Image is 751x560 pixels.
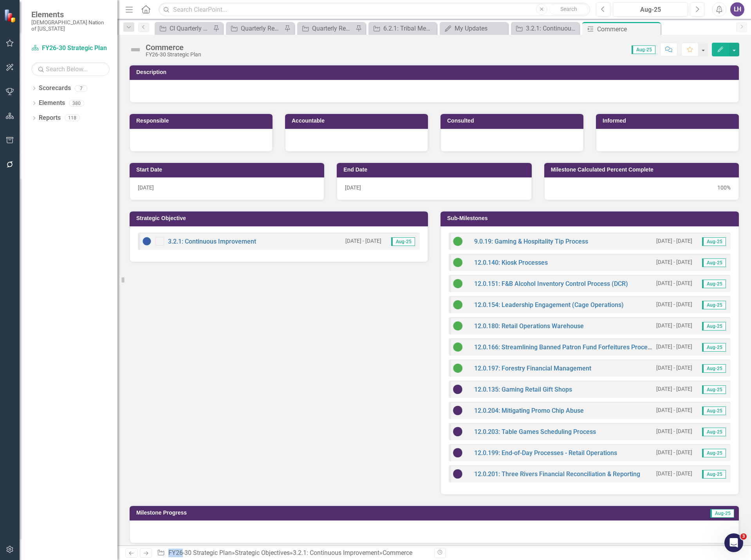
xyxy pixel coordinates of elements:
[136,215,424,221] h3: Strategic Objective
[453,279,462,288] img: CI Action Plan Approved/In Progress
[453,237,462,246] img: CI Action Plan Approved/In Progress
[447,215,735,221] h3: Sub-Milestones
[656,258,692,266] small: [DATE] - [DATE]
[455,23,506,33] div: My Updates
[597,24,659,34] div: Commerce
[345,184,361,191] span: [DATE]
[616,5,685,14] div: Aug-25
[474,407,584,414] a: 12.0.204: Mitigating Promo Chip Abuse
[241,23,282,33] div: Quarterly Report Review
[474,470,640,478] a: 12.0.201: Three Rivers Financial Reconciliation & Reporting
[136,510,539,516] h3: Milestone Progress
[474,322,584,330] a: 12.0.180: Retail Operations Warehouse
[474,259,548,266] a: 12.0.140: Kiosk Processes
[146,52,201,58] div: FY26-30 Strategic Plan
[31,44,110,53] a: FY26-30 Strategic Plan
[69,100,84,107] div: 380
[656,280,692,287] small: [DATE] - [DATE]
[474,365,591,372] a: 12.0.197: Forestry Financial Management
[702,449,726,457] span: Aug-25
[383,23,435,33] div: 6.2.1: Tribal Member Census
[702,280,726,288] span: Aug-25
[710,509,734,518] span: Aug-25
[513,23,577,33] a: 3.2.1: Continuous Improvement
[702,428,726,436] span: Aug-25
[702,301,726,309] span: Aug-25
[39,114,61,123] a: Reports
[142,237,152,246] img: Not Started
[4,9,18,23] img: ClearPoint Strategy
[312,23,354,33] div: Quarterly Report Review (No Next Steps)
[526,23,577,33] div: 3.2.1: Continuous Improvement
[474,449,617,457] a: 12.0.199: End-of-Day Processes - Retail Operations
[129,43,142,56] img: Not Defined
[157,549,428,558] div: » » »
[146,43,201,52] div: Commerce
[343,167,527,173] h3: End Date
[157,23,211,33] a: CI Quarterly Review
[391,237,415,246] span: Aug-25
[730,2,744,16] button: LH
[39,84,71,93] a: Scorecards
[453,469,462,479] img: CI In Progress
[549,4,588,15] button: Search
[702,406,726,415] span: Aug-25
[453,406,462,415] img: CI In Progress
[474,343,654,351] a: 12.0.166: Streamlining Banned Patron Fund Forfeitures Process
[31,62,110,76] input: Search Below...
[632,45,655,54] span: Aug-25
[474,428,596,435] a: 12.0.203: Table Games Scheduling Process
[235,549,290,556] a: Strategic Objectives
[442,23,506,33] a: My Updates
[702,322,726,331] span: Aug-25
[168,238,256,245] a: 3.2.1: Continuous Improvement
[474,386,572,393] a: 12.0.135: Gaming Retail Gift Shops
[136,167,320,173] h3: Start Date
[551,167,735,173] h3: Milestone Calculated Percent Complete
[474,238,588,245] a: 9.0.19: Gaming & Hospitality Tip Process
[724,533,743,552] iframe: Intercom live chat
[447,118,579,124] h3: Consulted
[656,343,692,350] small: [DATE] - [DATE]
[656,449,692,456] small: [DATE] - [DATE]
[453,448,462,457] img: CI In Progress
[613,2,688,16] button: Aug-25
[656,237,692,245] small: [DATE] - [DATE]
[656,428,692,435] small: [DATE] - [DATE]
[136,118,269,124] h3: Responsible
[293,549,379,556] a: 3.2.1: Continuous Improvement
[656,406,692,414] small: [DATE] - [DATE]
[138,184,154,191] span: [DATE]
[383,549,412,556] div: Commerce
[656,385,692,393] small: [DATE] - [DATE]
[453,300,462,309] img: CI Action Plan Approved/In Progress
[560,6,577,12] span: Search
[474,301,624,309] a: 12.0.154: Leadership Engagement (Cage Operations)
[453,363,462,373] img: CI Action Plan Approved/In Progress
[170,23,211,33] div: CI Quarterly Review
[702,237,726,246] span: Aug-25
[370,23,435,33] a: 6.2.1: Tribal Member Census
[656,301,692,308] small: [DATE] - [DATE]
[453,385,462,394] img: CI In Progress
[453,427,462,436] img: CI In Progress
[656,470,692,477] small: [DATE] - [DATE]
[552,184,731,191] div: 100%
[345,237,381,245] small: [DATE] - [DATE]
[136,69,735,75] h3: Description
[702,343,726,352] span: Aug-25
[292,118,424,124] h3: Accountable
[656,322,692,329] small: [DATE] - [DATE]
[656,364,692,372] small: [DATE] - [DATE]
[65,115,80,121] div: 118
[39,99,65,108] a: Elements
[702,470,726,479] span: Aug-25
[702,258,726,267] span: Aug-25
[474,280,628,287] a: 12.0.151: F&B Alcohol Inventory Control Process (DCR)
[702,385,726,394] span: Aug-25
[453,321,462,331] img: CI Action Plan Approved/In Progress
[453,342,462,352] img: CI Action Plan Approved/In Progress
[702,364,726,373] span: Aug-25
[603,118,735,124] h3: Informed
